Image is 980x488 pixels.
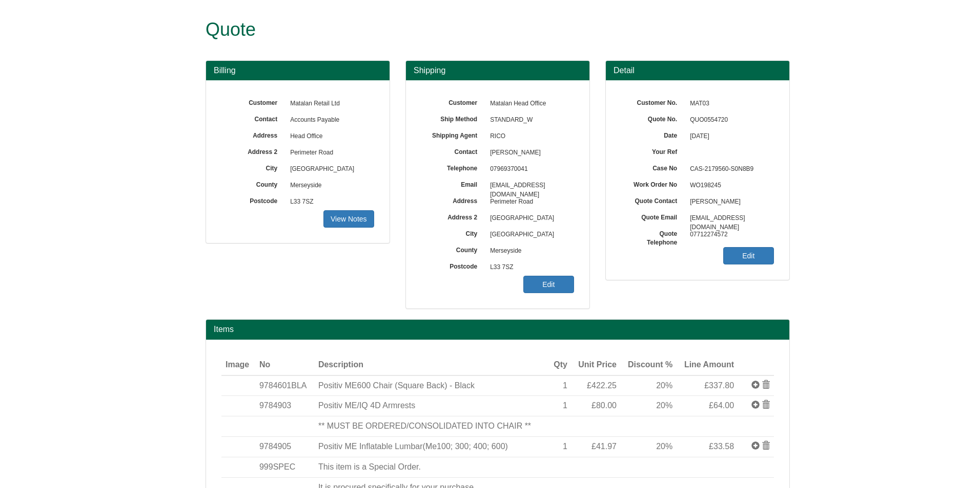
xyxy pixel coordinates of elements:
[485,227,574,243] span: [GEOGRAPHIC_DATA]
[221,194,285,206] label: Postcode
[621,112,685,124] label: Quote No.
[656,442,672,451] span: 20%
[548,355,571,375] th: Qty
[621,128,685,140] label: Date
[485,128,574,145] span: RICO
[421,161,485,173] label: Telephone
[591,401,617,410] span: £80.00
[690,182,721,189] span: WO198245
[587,381,617,390] span: £422.25
[318,462,421,471] span: This item is a Special Order.
[323,210,374,228] a: View Notes
[255,375,314,396] td: 9784601BLA
[421,96,485,107] label: Customer
[421,178,485,189] label: Email
[421,210,485,222] label: Address 2
[723,247,774,264] a: Edit
[563,442,567,451] span: 1
[621,355,677,375] th: Discount %
[685,227,774,243] span: 07712274572
[221,161,285,173] label: City
[255,355,314,375] th: No
[621,161,685,173] label: Case No
[421,243,485,255] label: County
[221,178,285,189] label: County
[285,112,374,128] span: Accounts Payable
[285,178,374,194] span: Merseyside
[621,194,685,206] label: Quote Contact
[421,194,485,206] label: Address
[709,401,734,410] span: £64.00
[314,355,548,375] th: Description
[221,128,285,140] label: Address
[421,145,485,157] label: Contact
[421,227,485,238] label: City
[709,442,734,451] span: £33.58
[318,422,531,430] span: ** MUST BE ORDERED/CONSOLIDATED INTO CHAIR **
[318,442,508,451] span: Positiv ME Inflatable Lumbar(Me100; 300; 400; 600)
[255,437,314,457] td: 9784905
[485,178,574,194] span: [EMAIL_ADDRESS][DOMAIN_NAME]
[214,66,382,75] h3: Billing
[685,128,774,145] span: [DATE]
[523,276,574,293] a: Edit
[285,145,374,161] span: Perimeter Road
[285,128,374,145] span: Head Office
[485,259,574,276] span: L33 7SZ
[221,145,285,157] label: Address 2
[571,355,621,375] th: Unit Price
[421,112,485,124] label: Ship Method
[421,128,485,140] label: Shipping Agent
[485,243,574,259] span: Merseyside
[621,227,685,247] label: Quote Telephone
[485,145,574,161] span: [PERSON_NAME]
[421,259,485,271] label: Postcode
[621,96,685,107] label: Customer No.
[214,325,782,334] h2: Items
[656,381,672,390] span: 20%
[685,161,774,178] span: CAS-2179560-S0N8B9
[485,96,574,112] span: Matalan Head Office
[685,96,774,112] span: MAT03
[591,442,617,451] span: £41.97
[285,194,374,210] span: L33 7SZ
[485,161,574,178] span: 07969370041
[621,210,685,222] label: Quote Email
[704,381,734,390] span: £337.80
[485,112,574,128] span: STANDARD_W
[221,355,255,375] th: Image
[485,194,574,210] span: Perimeter Road
[255,457,314,478] td: 999SPEC
[318,381,475,390] span: Positiv ME600 Chair (Square Back) - Black
[621,178,685,189] label: Work Order No
[677,355,738,375] th: Line Amount
[614,66,782,75] h3: Detail
[206,19,751,40] h1: Quote
[563,401,567,410] span: 1
[285,96,374,112] span: Matalan Retail Ltd
[221,96,285,107] label: Customer
[485,210,574,227] span: [GEOGRAPHIC_DATA]
[621,145,685,157] label: Your Ref
[685,194,774,210] span: [PERSON_NAME]
[656,401,672,410] span: 20%
[414,66,582,75] h3: Shipping
[685,112,774,128] span: QUO0554720
[563,381,567,390] span: 1
[285,161,374,178] span: [GEOGRAPHIC_DATA]
[318,401,415,410] span: Positiv ME/IQ 4D Armrests
[255,396,314,416] td: 9784903
[685,210,774,227] span: [EMAIL_ADDRESS][DOMAIN_NAME]
[221,112,285,124] label: Contact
